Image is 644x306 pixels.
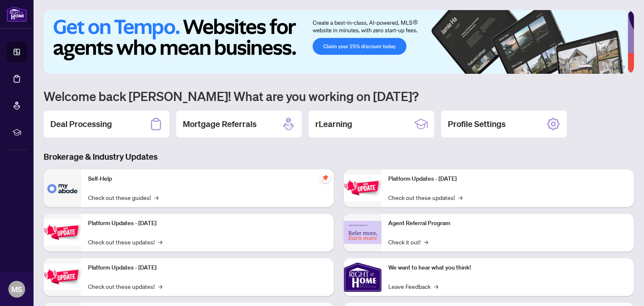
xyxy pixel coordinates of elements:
a: Check it out!→ [388,237,428,246]
img: logo [7,6,27,22]
span: → [158,282,162,291]
h1: Welcome back [PERSON_NAME]! What are you working on [DATE]? [44,88,634,104]
img: Slide 0 [44,10,628,74]
p: We want to hear what you think! [388,263,627,272]
button: 3 [602,65,605,69]
span: pushpin [320,173,330,183]
p: Platform Updates - [DATE] [88,219,327,228]
p: Agent Referral Program [388,219,627,228]
img: Agent Referral Program [344,221,382,244]
button: 5 [615,65,619,69]
img: We want to hear what you think! [344,258,382,296]
img: Self-Help [44,169,81,207]
h2: rLearning [315,118,352,130]
p: Platform Updates - [DATE] [388,174,627,184]
a: Check out these updates!→ [88,282,162,291]
img: Platform Updates - September 16, 2025 [44,219,81,246]
span: → [158,237,162,246]
button: 2 [595,65,599,69]
button: 4 [609,65,612,69]
h2: Mortgage Referrals [183,118,257,130]
span: → [434,282,438,291]
a: Leave Feedback→ [388,282,438,291]
button: 1 [579,65,592,69]
span: MS [11,283,22,295]
p: Self-Help [88,174,327,184]
h2: Profile Settings [448,118,506,130]
img: Platform Updates - July 21, 2025 [44,264,81,290]
button: Open asap [610,277,636,302]
p: Platform Updates - [DATE] [88,263,327,272]
span: → [154,193,158,202]
h2: Deal Processing [50,118,112,130]
h3: Brokerage & Industry Updates [44,151,634,163]
a: Check out these updates!→ [88,237,162,246]
button: 6 [622,65,626,69]
span: → [424,237,428,246]
a: Check out these updates!→ [388,193,462,202]
a: Check out these guides!→ [88,193,158,202]
span: → [458,193,462,202]
img: Platform Updates - June 23, 2025 [344,175,382,201]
